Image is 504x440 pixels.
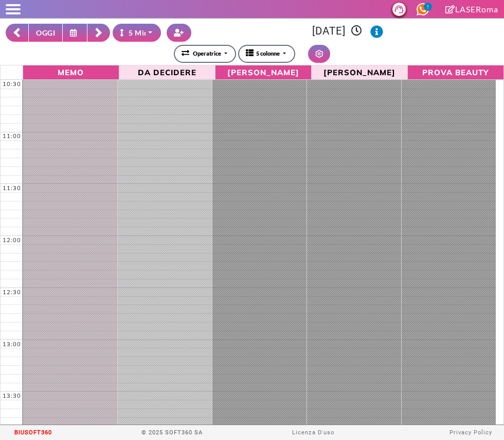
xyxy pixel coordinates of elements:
div: 10:30 [1,80,23,88]
div: 13:00 [1,341,23,348]
div: 11:00 [1,132,23,140]
span: Memo [26,66,116,77]
span: [PERSON_NAME] [314,66,405,77]
span: Da Decidere [122,66,212,77]
a: Licenza D'uso [292,429,334,436]
div: 5 Minuti [120,27,158,38]
div: 13:30 [1,392,23,399]
h3: [DATE] [197,25,498,38]
div: 12:00 [1,236,23,244]
a: LASERoma [445,4,498,14]
i: Clicca per andare alla pagina di firma [445,5,455,13]
div: 11:30 [1,184,23,192]
div: 12:30 [1,289,23,296]
a: Privacy Policy [449,429,492,436]
span: [PERSON_NAME] [218,66,309,77]
span: PROVA BEAUTY [410,66,501,77]
button: OGGI [28,24,63,42]
button: Crea nuovo contatto rapido [167,24,191,42]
